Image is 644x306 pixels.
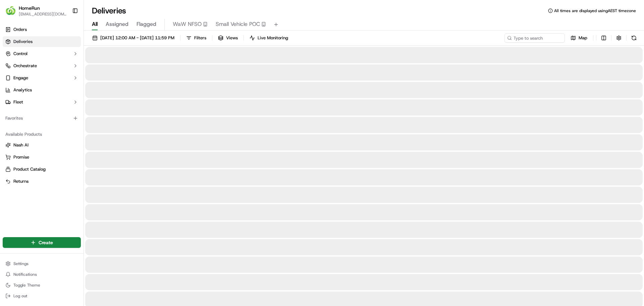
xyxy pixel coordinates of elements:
[554,8,636,13] span: All times are displayed using AEST timezone
[13,293,27,299] span: Log out
[3,73,81,83] button: Engage
[3,60,81,71] button: Orchestrate
[19,5,40,11] button: HomeRun
[5,166,78,172] a: Product Catalog
[13,261,29,266] span: Settings
[3,270,81,279] button: Notifications
[13,63,37,69] span: Orchestrate
[39,239,53,246] span: Create
[5,142,78,148] a: Nash AI
[5,5,16,16] img: HomeRun
[5,178,78,184] a: Returns
[3,152,81,163] button: Promise
[226,35,238,41] span: Views
[183,33,209,43] button: Filters
[13,282,40,288] span: Toggle Theme
[3,237,81,248] button: Create
[3,259,81,268] button: Settings
[13,154,29,160] span: Promise
[3,24,81,35] a: Orders
[216,20,260,28] span: Small Vehicle POC
[13,272,37,277] span: Notifications
[173,20,202,28] span: WaW NFSO
[194,35,206,41] span: Filters
[3,176,81,187] button: Returns
[568,33,590,43] button: Map
[100,35,174,41] span: [DATE] 12:00 AM - [DATE] 11:59 PM
[579,35,587,41] span: Map
[629,33,639,43] button: Refresh
[3,36,81,47] a: Deliveries
[13,27,27,33] span: Orders
[258,35,288,41] span: Live Monitoring
[13,51,28,57] span: Control
[3,280,81,290] button: Toggle Theme
[247,33,291,43] button: Live Monitoring
[215,33,241,43] button: Views
[3,3,69,19] button: HomeRunHomeRun[EMAIL_ADDRESS][DOMAIN_NAME]
[13,142,29,148] span: Nash AI
[3,140,81,150] button: Nash AI
[13,75,28,81] span: Engage
[3,164,81,175] button: Product Catalog
[92,5,126,16] h1: Deliveries
[19,11,67,17] button: [EMAIL_ADDRESS][DOMAIN_NAME]
[137,20,156,28] span: Flagged
[89,33,177,43] button: [DATE] 12:00 AM - [DATE] 11:59 PM
[3,129,81,140] div: Available Products
[106,20,128,28] span: Assigned
[3,291,81,301] button: Log out
[92,20,98,28] span: All
[3,97,81,107] button: Fleet
[13,87,32,93] span: Analytics
[13,178,29,184] span: Returns
[13,166,46,172] span: Product Catalog
[504,33,565,43] input: Type to search
[5,154,78,160] a: Promise
[3,85,81,95] a: Analytics
[3,113,81,124] div: Favorites
[13,99,23,105] span: Fleet
[13,39,33,45] span: Deliveries
[3,48,81,59] button: Control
